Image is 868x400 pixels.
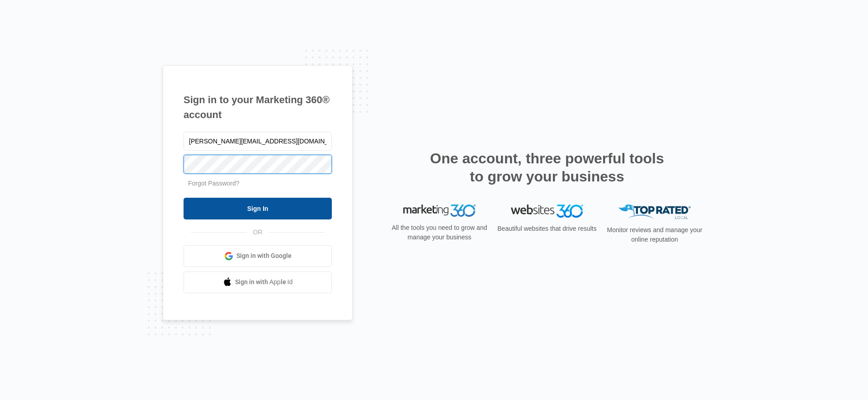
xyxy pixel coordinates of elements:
p: Monitor reviews and manage your online reputation [604,225,705,244]
p: Beautiful websites that drive results [496,224,598,233]
img: Top Rated Local [618,205,691,219]
span: OR [247,228,269,237]
p: All the tools you need to grow and manage your business [389,223,490,242]
h2: One account, three powerful tools to grow your business [427,149,667,186]
input: Sign In [184,198,332,219]
img: Marketing 360 [403,205,476,217]
h1: Sign in to your Marketing 360® account [184,92,332,122]
span: Sign in with Google [236,251,292,261]
a: Sign in with Apple Id [184,271,332,293]
input: Email [184,132,332,151]
span: Sign in with Apple Id [235,277,293,287]
img: Websites 360 [511,205,583,218]
a: Sign in with Google [184,245,332,267]
a: Forgot Password? [188,180,240,187]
